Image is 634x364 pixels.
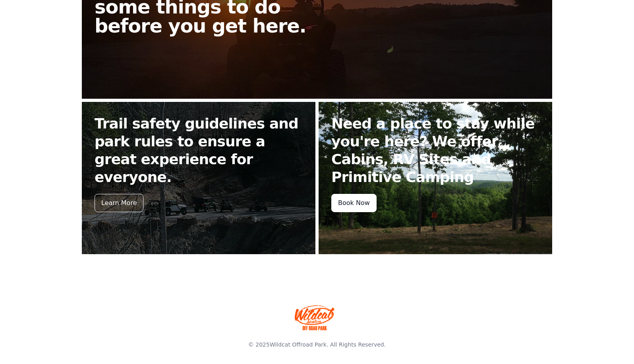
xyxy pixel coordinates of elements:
a: Wildcat Offroad Park [270,341,327,348]
h2: Need a place to stay while you're here? We offer Cabins, RV Sites and Primitive Camping [331,115,539,186]
span: © 2025 . All Rights Reserved. [248,341,386,348]
a: Trail safety guidelines and park rules to ensure a great experience for everyone. Learn More [82,102,315,254]
a: Need a place to stay while you're here? We offer Cabins, RV Sites and Primitive Camping Book Now [319,102,552,254]
img: Wildcat Offroad park [295,305,334,330]
h2: Trail safety guidelines and park rules to ensure a great experience for everyone. [95,115,303,186]
div: Learn More [95,194,143,212]
div: Book Now [331,194,377,212]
